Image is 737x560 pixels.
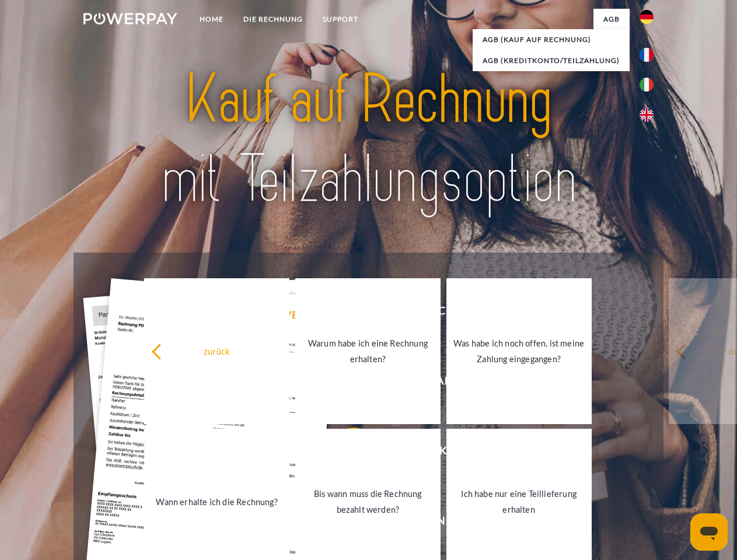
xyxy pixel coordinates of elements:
[640,78,654,92] img: it
[640,10,654,24] img: de
[313,9,368,30] a: SUPPORT
[453,486,585,517] div: Ich habe nur eine Teillieferung erhalten
[151,494,282,509] div: Wann erhalte ich die Rechnung?
[640,108,654,122] img: en
[302,486,434,517] div: Bis wann muss die Rechnung bezahlt werden?
[690,513,728,551] iframe: Schaltfläche zum Öffnen des Messaging-Fensters
[111,56,626,223] img: title-powerpay_de.svg
[473,29,630,50] a: AGB (Kauf auf Rechnung)
[151,343,282,359] div: zurück
[190,9,233,30] a: Home
[233,9,313,30] a: DIE RECHNUNG
[593,9,630,30] a: agb
[640,48,654,62] img: fr
[473,50,630,71] a: AGB (Kreditkonto/Teilzahlung)
[302,335,434,367] div: Warum habe ich eine Rechnung erhalten?
[83,13,177,24] img: logo-powerpay-white.svg
[453,335,585,367] div: Was habe ich noch offen, ist meine Zahlung eingegangen?
[446,278,592,424] a: Was habe ich noch offen, ist meine Zahlung eingegangen?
